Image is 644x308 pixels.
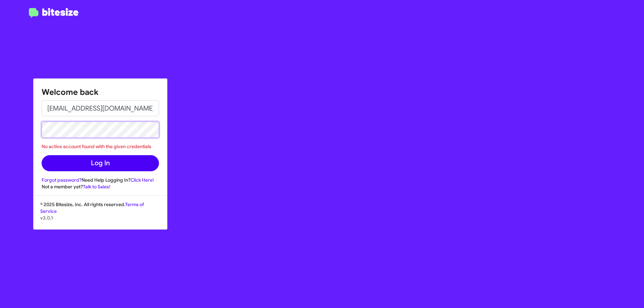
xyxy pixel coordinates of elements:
div: Need Help Logging In? [42,177,159,183]
input: Email address [42,100,159,116]
div: No active account found with the given credentials [42,143,159,150]
a: Click Here! [130,177,154,183]
h1: Welcome back [42,87,159,98]
button: Log In [42,155,159,171]
a: Forgot password? [42,177,82,183]
a: Talk to Sales! [83,184,110,190]
p: v3.0.1 [40,214,160,221]
div: © 2025 Bitesize, Inc. All rights reserved. [34,201,167,229]
div: Not a member yet? [42,183,159,190]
